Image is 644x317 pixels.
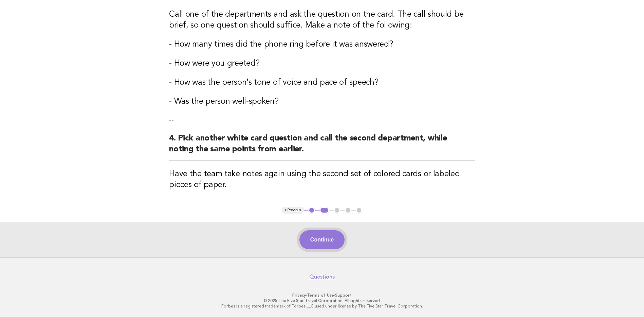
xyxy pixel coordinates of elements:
[169,115,475,125] p: --
[169,39,475,50] h3: - How many times did the phone ring before it was answered?
[169,133,475,161] h2: 4. Pick another white card question and call the second department, while noting the same points ...
[307,293,334,298] a: Terms of Use
[308,207,315,214] button: 1
[292,293,306,298] a: Privacy
[335,293,352,298] a: Support
[169,77,475,88] h3: - How was the person's tone of voice and pace of speech?
[169,9,475,31] h3: Call one of the departments and ask the question on the card. The call should be brief, so one qu...
[114,293,530,298] p: · ·
[309,273,335,280] a: Questions
[114,298,530,303] p: © 2025 The Five Star Travel Corporation. All rights reserved.
[169,58,475,69] h3: - How were you greeted?
[114,303,530,309] p: Forbes is a registered trademark of Forbes LLC used under license by The Five Star Travel Corpora...
[169,96,475,107] h3: - Was the person well-spoken?
[319,207,329,214] button: 2
[299,230,345,249] button: Continue
[169,169,475,190] h3: Have the team take notes again using the second set of colored cards or labeled pieces of paper.
[282,207,304,214] button: < Previous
